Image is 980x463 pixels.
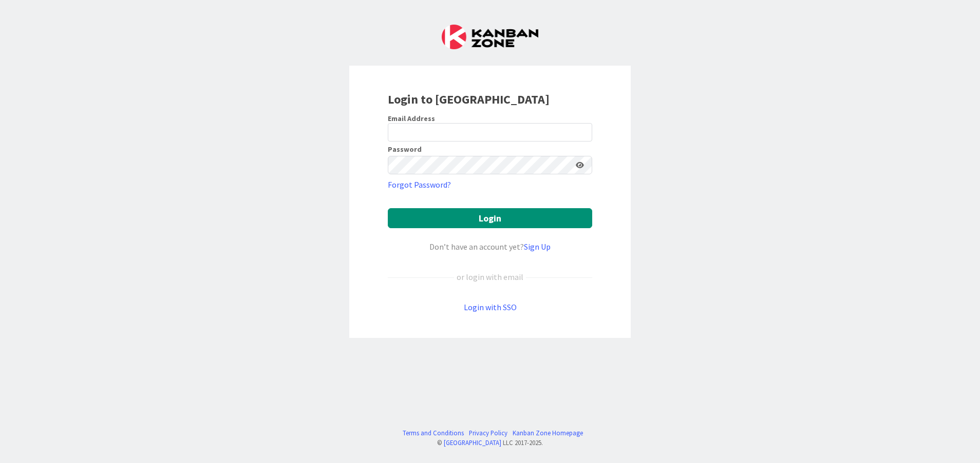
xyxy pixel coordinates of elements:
a: [GEOGRAPHIC_DATA] [444,438,501,447]
div: Don’t have an account yet? [388,240,592,253]
a: Login with SSO [464,302,517,312]
b: Login to [GEOGRAPHIC_DATA] [388,91,550,107]
label: Password [388,146,422,153]
a: Terms and Conditions [403,428,464,438]
div: © LLC 2017- 2025 . [398,438,583,448]
label: Email Address [388,114,435,123]
img: Kanban Zone [442,25,538,49]
div: or login with email [454,271,526,283]
a: Forgot Password? [388,178,451,191]
button: Login [388,208,592,228]
a: Sign Up [524,241,551,252]
a: Privacy Policy [469,428,507,438]
a: Kanban Zone Homepage [513,428,583,438]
